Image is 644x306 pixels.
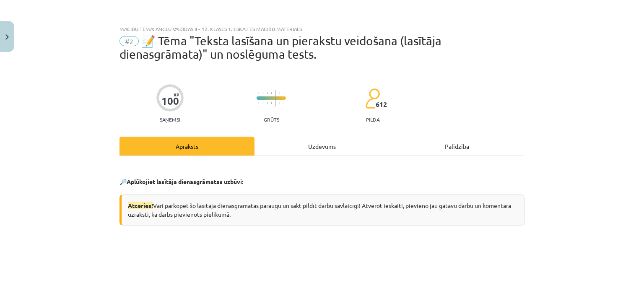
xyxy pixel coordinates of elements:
p: Saņemsi [156,117,184,122]
div: Vari pārkopēt šo lasītāja dienasgrāmatas paraugu un sākt pildīt darbu savlaicīgi! Atverot ieskait... [119,194,525,226]
p: Grūts [264,117,279,122]
img: icon-short-line-57e1e144782c952c97e751825c79c345078a6d821885a25fce030b3d8c18986b.svg [279,102,280,104]
div: Palīdzība [390,137,525,156]
span: XP [174,92,179,97]
img: icon-short-line-57e1e144782c952c97e751825c79c345078a6d821885a25fce030b3d8c18986b.svg [267,92,267,94]
div: Apraksts [119,137,254,156]
span: 612 [376,101,387,108]
p: 🔎 [119,177,525,186]
img: icon-short-line-57e1e144782c952c97e751825c79c345078a6d821885a25fce030b3d8c18986b.svg [262,102,263,104]
img: icon-short-line-57e1e144782c952c97e751825c79c345078a6d821885a25fce030b3d8c18986b.svg [279,92,280,94]
strong: Aplūkojiet lasītāja dienasgrāmatas uzbūvi: [127,178,243,185]
img: icon-short-line-57e1e144782c952c97e751825c79c345078a6d821885a25fce030b3d8c18986b.svg [271,92,272,94]
img: icon-short-line-57e1e144782c952c97e751825c79c345078a6d821885a25fce030b3d8c18986b.svg [271,102,272,104]
p: pilda [366,117,379,122]
img: icon-short-line-57e1e144782c952c97e751825c79c345078a6d821885a25fce030b3d8c18986b.svg [283,102,284,104]
img: icon-short-line-57e1e144782c952c97e751825c79c345078a6d821885a25fce030b3d8c18986b.svg [258,92,259,94]
img: icon-short-line-57e1e144782c952c97e751825c79c345078a6d821885a25fce030b3d8c18986b.svg [283,92,284,94]
img: icon-close-lesson-0947bae3869378f0d4975bcd49f059093ad1ed9edebbc8119c70593378902aed.svg [5,34,9,40]
span: Atceries! [128,202,153,209]
div: Mācību tēma: Angļu valodas ii - 12. klases 1.ieskaites mācību materiāls [119,26,525,32]
div: 100 [161,95,179,107]
span: 📝 Tēma "Teksta lasīšana un pierakstu veidošana (lasītāja dienasgrāmata)" un noslēguma tests. [119,34,441,61]
img: icon-short-line-57e1e144782c952c97e751825c79c345078a6d821885a25fce030b3d8c18986b.svg [267,102,267,104]
img: icon-long-line-d9ea69661e0d244f92f715978eff75569469978d946b2353a9bb055b3ed8787d.svg [275,90,276,106]
img: icon-short-line-57e1e144782c952c97e751825c79c345078a6d821885a25fce030b3d8c18986b.svg [262,92,263,94]
img: icon-short-line-57e1e144782c952c97e751825c79c345078a6d821885a25fce030b3d8c18986b.svg [258,102,259,104]
span: #2 [119,36,139,46]
div: Uzdevums [254,137,390,156]
img: students-c634bb4e5e11cddfef0936a35e636f08e4e9abd3cc4e673bd6f9a4125e45ecb1.svg [365,88,380,109]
